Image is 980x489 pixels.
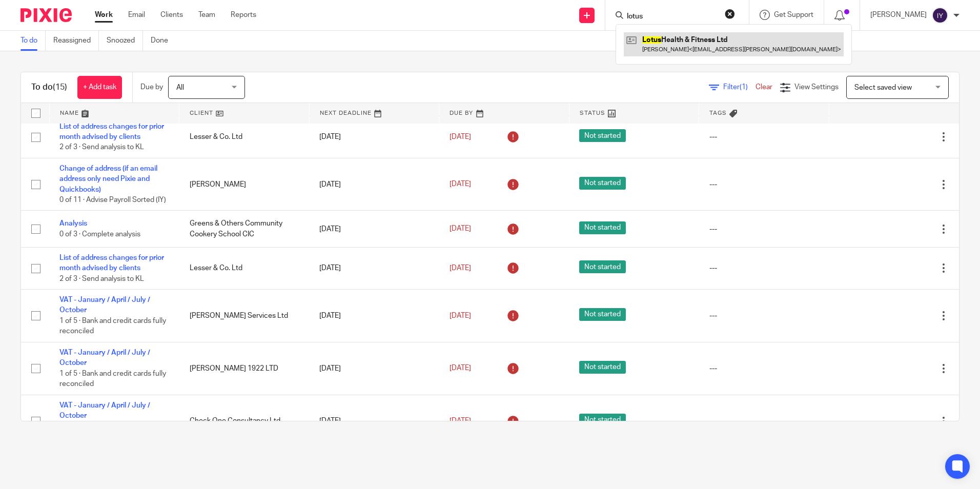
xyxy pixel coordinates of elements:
p: [PERSON_NAME] [870,10,927,20]
span: Not started [579,308,626,321]
button: Clear [725,9,735,19]
div: --- [709,311,819,321]
a: + Add task [77,76,122,99]
img: Pixie [21,8,72,22]
input: Search [626,12,718,22]
span: [DATE] [450,264,471,272]
span: 0 of 3 · Complete analysis [59,231,140,238]
a: Work [95,10,113,20]
td: Lesser & Co. Ltd [179,247,310,289]
span: [DATE] [450,133,471,140]
div: --- [709,416,819,426]
span: 1 of 5 · Bank and credit cards fully reconciled [59,317,166,335]
a: VAT - January / April / July / October [59,349,150,366]
h1: To do [31,82,67,93]
td: Greens & Others Community Cookery School CIC [179,211,310,247]
span: Not started [579,414,626,426]
span: Not started [579,129,626,142]
td: [PERSON_NAME] [179,158,310,211]
span: [DATE] [450,365,471,372]
a: Team [198,10,215,20]
div: --- [709,224,819,234]
span: [DATE] [450,312,471,319]
a: Clear [756,84,772,91]
img: svg%3E [932,7,948,24]
a: To do [21,31,46,51]
span: Not started [579,260,626,273]
span: 2 of 3 · Send analysis to KL [59,144,144,151]
div: --- [709,263,819,273]
span: [DATE] [450,225,471,232]
span: Not started [579,177,626,190]
td: Lesser & Co. Ltd [179,116,310,158]
span: [DATE] [450,417,471,424]
span: 1 of 5 · Bank and credit cards fully reconciled [59,370,166,388]
a: Email [128,10,145,20]
span: Get Support [774,11,813,18]
a: Reports [231,10,256,20]
span: Select saved view [854,84,912,91]
span: Filter [723,84,756,91]
span: View Settings [794,84,839,91]
a: Analysis [59,220,87,227]
span: 2 of 3 · Send analysis to KL [59,275,144,282]
span: (1) [740,84,748,91]
span: 0 of 11 · Advise Payroll Sorted (IY) [59,196,166,203]
a: Snoozed [107,31,143,51]
td: [DATE] [309,342,439,395]
div: --- [709,132,819,142]
a: VAT - January / April / July / October [59,296,150,314]
a: Change of address (if an email address only need Pixie and Quickbooks) [59,165,157,193]
td: [DATE] [309,211,439,247]
td: Check One Consultancy Ltd [179,395,310,447]
a: Reassigned [53,31,99,51]
td: [PERSON_NAME] 1922 LTD [179,342,310,395]
span: Not started [579,221,626,234]
div: --- [709,363,819,374]
span: (15) [53,83,67,91]
td: [DATE] [309,116,439,158]
span: Not started [579,361,626,374]
td: [DATE] [309,395,439,447]
a: Clients [160,10,183,20]
td: [DATE] [309,158,439,211]
td: [DATE] [309,247,439,289]
div: --- [709,179,819,190]
td: [PERSON_NAME] Services Ltd [179,290,310,342]
a: VAT - January / April / July / October [59,402,150,419]
span: [DATE] [450,181,471,188]
span: Tags [709,110,727,116]
span: All [176,84,184,91]
p: Due by [140,82,163,92]
a: Done [151,31,176,51]
td: [DATE] [309,290,439,342]
a: List of address changes for prior month advised by clients [59,254,164,272]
